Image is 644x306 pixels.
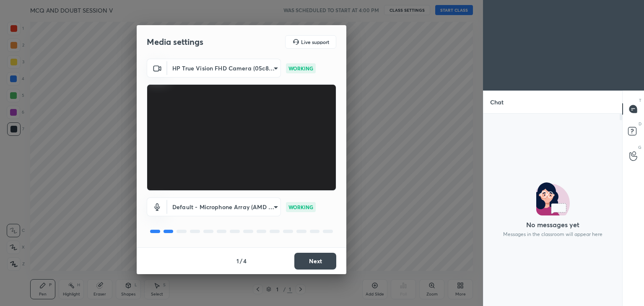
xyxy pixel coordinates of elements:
[288,65,313,72] p: WORKING
[638,144,641,150] p: G
[147,36,203,47] h2: Media settings
[288,203,313,211] p: WORKING
[167,197,281,216] div: HP True Vision FHD Camera (05c8:0441)
[294,253,336,270] button: Next
[167,59,281,78] div: HP True Vision FHD Camera (05c8:0441)
[236,257,239,265] h4: 1
[483,91,510,113] p: Chat
[639,97,641,104] p: T
[243,257,247,265] h4: 4
[301,39,329,44] h5: Live support
[240,257,242,265] h4: /
[639,121,641,127] p: D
